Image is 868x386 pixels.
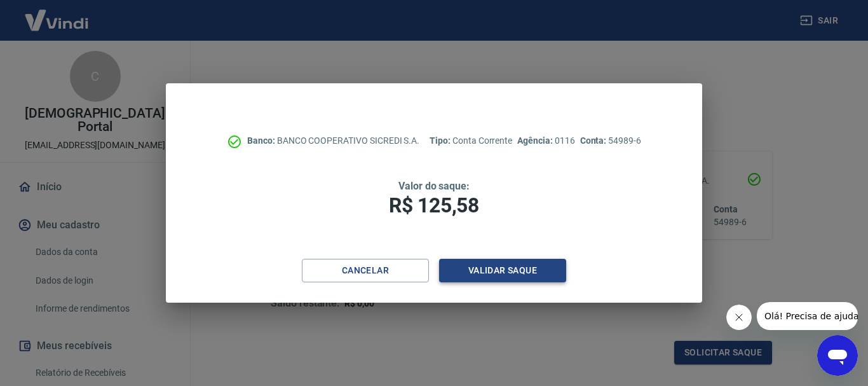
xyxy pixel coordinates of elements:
button: Cancelar [302,259,429,282]
span: Olá! Precisa de ajuda? [8,9,107,19]
span: Tipo: [430,135,452,146]
p: Conta Corrente [430,134,512,148]
iframe: Fechar mensagem [726,305,752,330]
span: Conta: [580,135,609,146]
span: Banco: [247,135,277,146]
span: R$ 125,58 [389,193,479,217]
iframe: Botão para abrir a janela de mensagens [817,335,858,376]
button: Validar saque [439,259,566,282]
p: 0116 [517,134,574,148]
p: 54989-6 [580,134,641,148]
span: Agência: [517,135,555,146]
iframe: Mensagem da empresa [757,302,858,330]
p: BANCO COOPERATIVO SICREDI S.A. [247,134,419,148]
span: Valor do saque: [398,180,470,192]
